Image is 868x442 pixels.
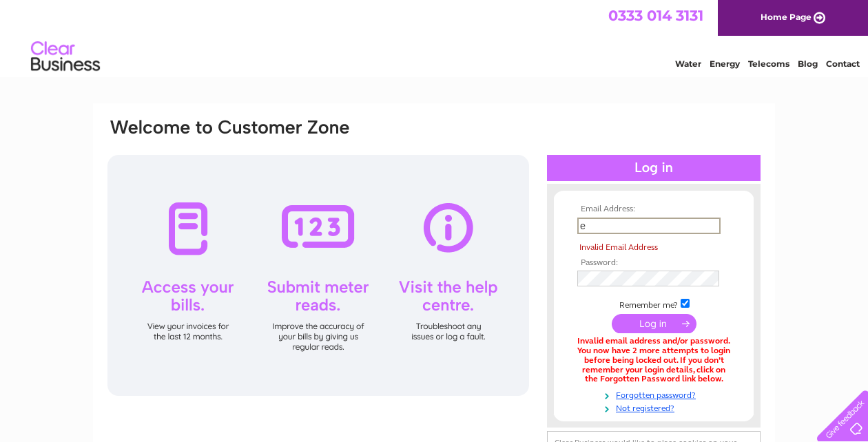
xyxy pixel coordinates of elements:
img: logo.png [30,36,101,78]
span: Invalid Email Address [579,242,658,252]
a: Telecoms [748,59,789,69]
a: Not registered? [577,401,734,414]
a: Contact [826,59,860,69]
a: Blog [798,59,818,69]
a: 0333 014 3131 [608,7,703,24]
td: Remember me? [574,297,734,311]
a: Water [675,59,701,69]
input: Submit [612,314,696,333]
th: Password: [574,258,734,268]
div: Invalid email address and/or password. You now have 2 more attempts to login before being locked ... [577,337,730,384]
a: Forgotten password? [577,388,734,401]
th: Email Address: [574,204,734,214]
a: Energy [710,59,740,69]
div: Clear Business is a trading name of Verastar Limited (registered in [GEOGRAPHIC_DATA] No. 3667643... [110,8,761,67]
